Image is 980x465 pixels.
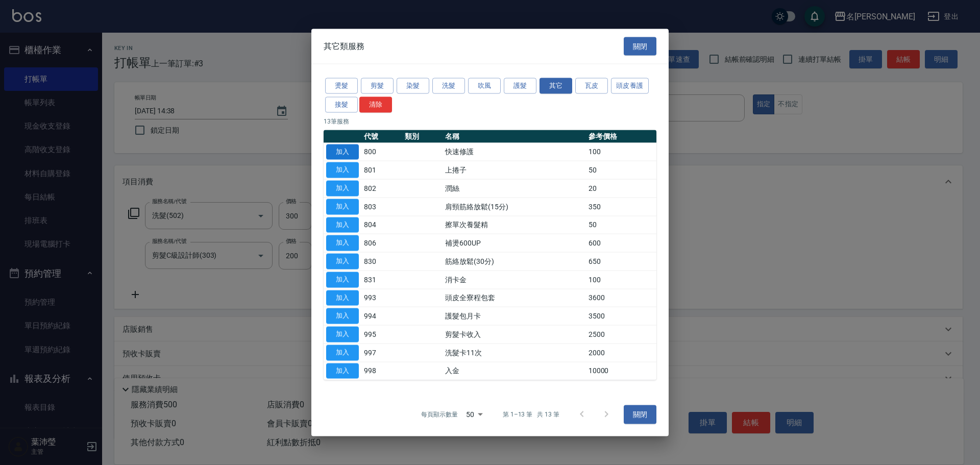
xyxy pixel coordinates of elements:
[324,116,656,126] p: 13 筆服務
[443,252,585,271] td: 筋絡放鬆(30分)
[361,216,402,234] td: 804
[468,78,501,94] button: 吹風
[432,78,465,94] button: 洗髮
[504,78,536,94] button: 護髮
[586,344,656,362] td: 2000
[326,199,359,214] button: 加入
[326,345,359,360] button: 加入
[326,290,359,306] button: 加入
[586,307,656,325] td: 3500
[326,144,359,160] button: 加入
[443,130,585,143] th: 名稱
[611,78,649,94] button: 頭皮養護
[586,161,656,179] td: 50
[361,271,402,289] td: 831
[326,308,359,324] button: 加入
[421,410,458,419] p: 每頁顯示數量
[361,179,402,198] td: 802
[361,198,402,216] td: 803
[586,143,656,161] td: 100
[361,252,402,271] td: 830
[503,410,559,419] p: 第 1–13 筆 共 13 筆
[325,96,358,112] button: 接髮
[361,234,402,252] td: 806
[462,401,486,428] div: 50
[443,179,585,198] td: 潤絲
[361,362,402,380] td: 998
[586,179,656,198] td: 20
[443,307,585,325] td: 護髮包月卡
[624,37,656,56] button: 關閉
[326,272,359,287] button: 加入
[443,234,585,252] td: 補燙600UP
[443,344,585,362] td: 洗髮卡11次
[443,325,585,344] td: 剪髮卡收入
[443,161,585,179] td: 上捲子
[586,130,656,143] th: 參考價格
[326,162,359,178] button: 加入
[361,143,402,161] td: 800
[326,181,359,197] button: 加入
[326,217,359,233] button: 加入
[586,234,656,252] td: 600
[540,78,572,94] button: 其它
[443,289,585,307] td: 頭皮全寮程包套
[624,405,656,424] button: 關閉
[443,362,585,380] td: 入金
[586,198,656,216] td: 350
[326,327,359,342] button: 加入
[586,271,656,289] td: 100
[361,344,402,362] td: 997
[326,363,359,379] button: 加入
[397,78,429,94] button: 染髮
[586,325,656,344] td: 2500
[586,289,656,307] td: 3600
[443,198,585,216] td: 肩頸筋絡放鬆(15分)
[443,271,585,289] td: 消卡金
[361,78,394,94] button: 剪髮
[402,130,443,143] th: 類別
[326,254,359,270] button: 加入
[325,78,358,94] button: 燙髮
[361,289,402,307] td: 993
[359,96,392,112] button: 清除
[324,41,364,51] span: 其它類服務
[361,161,402,179] td: 801
[361,130,402,143] th: 代號
[586,252,656,271] td: 650
[443,143,585,161] td: 快速修護
[361,307,402,325] td: 994
[326,235,359,251] button: 加入
[586,216,656,234] td: 50
[361,325,402,344] td: 995
[575,78,608,94] button: 瓦皮
[586,362,656,380] td: 10000
[443,216,585,234] td: 擦單次養髮精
